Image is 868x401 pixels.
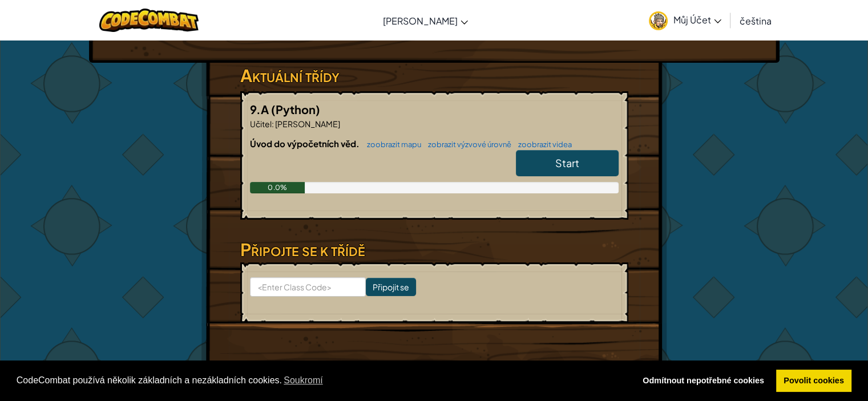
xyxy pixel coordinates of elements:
[555,156,579,169] span: Start
[274,119,340,129] span: [PERSON_NAME]
[99,9,199,32] img: CodeCombat logo
[250,182,305,193] div: 0.0%
[250,277,366,297] input: <Enter Class Code>
[673,14,721,26] span: Můj Účet
[643,2,727,38] a: Můj Účet
[635,370,772,392] a: deny cookies
[734,5,777,36] a: čeština
[272,119,274,129] span: :
[649,11,668,30] img: avatar
[271,102,320,116] span: (Python)
[512,140,572,149] a: zoobrazit videa
[17,372,626,389] span: CodeCombat používá několik základních a nezákladních cookies.
[250,138,361,149] span: Úvod do výpočetních věd.
[377,5,474,36] a: [PERSON_NAME]
[361,140,421,149] a: zoobrazit mapu
[776,370,852,392] a: allow cookies
[240,63,628,88] h3: Aktuální třídy
[383,15,458,27] span: [PERSON_NAME]
[366,278,416,296] input: Připojit se
[740,15,772,27] span: čeština
[250,119,272,129] span: Učitel
[422,140,511,149] a: zobrazit výzvové úrovně
[250,102,271,116] span: 9.A
[240,237,628,262] h3: Připojte se k třídě
[282,372,325,389] a: learn more about cookies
